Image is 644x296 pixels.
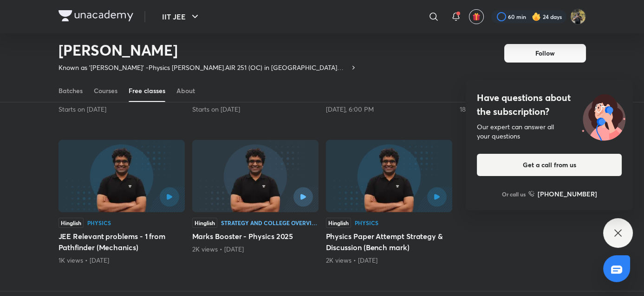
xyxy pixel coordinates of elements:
[59,41,357,59] h2: [PERSON_NAME]
[192,140,319,265] div: Marks Booster - Physics 2025
[538,189,597,199] h6: [PHONE_NUMBER]
[477,154,622,176] button: Get a call from us
[326,256,452,265] div: 2K views • 8 months ago
[59,231,185,253] h5: JEE Relevant problems - 1 from Pathfinder (Mechanics)
[326,231,452,253] h5: Physics Paper Attempt Strategy & Discussion (Bench mark)
[176,86,195,95] div: About
[326,105,452,114] div: Tomorrow, 6:00 PM
[59,80,83,102] a: Batches
[192,105,319,114] div: Starts on Oct 13
[129,86,165,95] div: Free classes
[59,63,350,72] p: Known as '[PERSON_NAME]' -Physics [PERSON_NAME].AIR 251 (OC) in [GEOGRAPHIC_DATA] 2002. IITM grad...
[532,12,541,21] img: streak
[504,44,586,63] button: Follow
[326,140,452,265] div: Physics Paper Attempt Strategy & Discussion (Bench mark)
[192,231,319,242] h5: Marks Booster - Physics 2025
[192,218,217,228] div: Hinglish
[528,189,597,199] a: [PHONE_NUMBER]
[477,122,622,141] div: Our expert can answer all your questions
[59,140,185,265] div: JEE Relevant problems - 1 from Pathfinder (Mechanics)
[221,220,319,226] div: Strategy and College Overview
[535,49,555,58] span: Follow
[59,10,133,24] a: Company Logo
[460,105,586,114] div: 18 hours ago
[502,190,526,198] p: Or call us
[59,256,185,265] div: 1K views • 3 months ago
[59,86,83,95] div: Batches
[477,91,622,119] h4: Have questions about the subscription?
[469,9,484,24] button: avatar
[94,86,117,95] div: Courses
[59,105,185,114] div: Starts on Oct 16
[472,13,481,21] img: avatar
[94,80,117,102] a: Courses
[59,10,133,21] img: Company Logo
[355,220,378,226] div: Physics
[129,80,165,102] a: Free classes
[574,91,633,141] img: ttu_illustration_new.svg
[59,218,84,228] div: Hinglish
[176,80,195,102] a: About
[156,7,206,26] button: IIT JEE
[192,245,319,254] div: 2K views • 8 months ago
[87,220,111,226] div: Physics
[570,9,586,25] img: KRISH JINDAL
[326,218,351,228] div: Hinglish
